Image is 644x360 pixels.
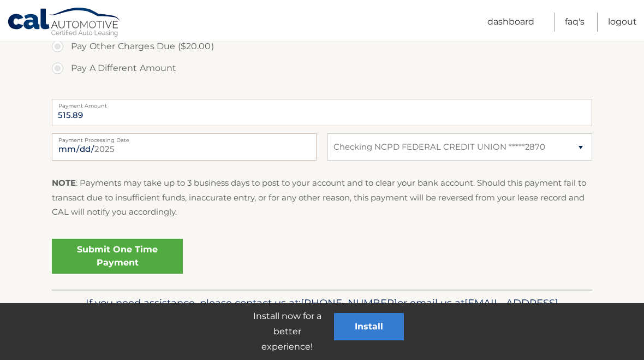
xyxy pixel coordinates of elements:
[565,13,585,32] a: FAQ's
[52,99,592,108] label: Payment Amount
[52,57,592,79] label: Pay A Different Amount
[487,13,534,32] a: Dashboard
[52,239,183,274] a: Submit One Time Payment
[52,176,592,219] p: : Payments may take up to 3 business days to post to your account and to clear your bank account....
[52,133,317,142] label: Payment Processing Date
[240,309,334,355] p: Install now for a better experience!
[59,294,585,329] p: If you need assistance, please contact us at: or email us at
[52,36,592,57] label: Pay Other Charges Due ($20.00)
[52,99,592,126] input: Payment Amount
[7,7,122,39] a: Cal Automotive
[334,313,404,340] button: Install
[52,133,317,161] input: Payment Date
[52,178,76,188] strong: NOTE
[608,13,637,32] a: Logout
[301,297,397,309] span: [PHONE_NUMBER]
